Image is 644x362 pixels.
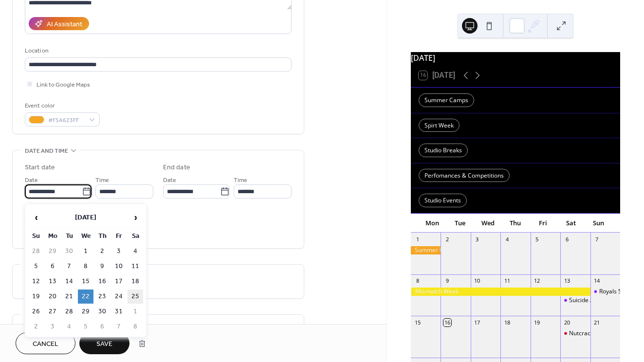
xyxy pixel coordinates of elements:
[25,175,38,185] span: Date
[111,274,127,289] td: 17
[78,305,93,319] td: 29
[419,194,467,207] div: Studio Events
[28,229,44,243] th: Su
[414,235,421,243] div: 1
[443,277,451,285] div: 9
[411,52,620,64] div: [DATE]
[78,290,93,304] td: 22
[45,320,60,334] td: 3
[94,305,110,319] td: 30
[593,277,601,285] div: 14
[128,274,143,289] td: 18
[128,290,143,304] td: 25
[25,46,290,56] div: Location
[128,320,143,334] td: 8
[61,229,77,243] th: Tu
[569,296,634,305] div: Suicide Awareness Gala
[419,144,468,157] div: Studio Breaks
[78,274,93,289] td: 15
[45,207,127,228] th: [DATE]
[28,244,44,258] td: 28
[411,288,590,296] div: Mismatch Week
[28,305,44,319] td: 26
[111,229,127,243] th: Fr
[111,305,127,319] td: 31
[128,305,143,319] td: 1
[128,208,143,227] span: ›
[474,214,502,233] div: Wed
[45,305,60,319] td: 27
[28,259,44,273] td: 5
[590,288,620,296] div: Royals Soccer Team Halftime Show(Performance Team)
[94,229,110,243] th: Th
[501,214,529,233] div: Thu
[474,235,481,243] div: 3
[534,319,541,326] div: 19
[78,244,93,258] td: 1
[25,146,68,156] span: Date and time
[111,290,127,304] td: 24
[474,277,481,285] div: 10
[45,244,60,258] td: 29
[33,339,58,349] span: Cancel
[61,320,77,334] td: 4
[78,259,93,273] td: 8
[61,274,77,289] td: 14
[234,175,247,185] span: Time
[48,115,84,126] span: #F5A623FF
[411,246,441,254] div: Summer Break
[503,235,511,243] div: 4
[78,320,93,334] td: 5
[61,259,77,273] td: 7
[16,332,75,354] button: Cancel
[560,296,590,305] div: Suicide Awareness Gala
[45,229,60,243] th: Mo
[96,339,112,349] span: Save
[78,229,93,243] th: We
[503,277,511,285] div: 11
[61,244,77,258] td: 30
[419,169,510,182] div: Perfomances & Competitions
[128,259,143,273] td: 11
[563,277,570,285] div: 13
[529,214,557,233] div: Fri
[61,305,77,319] td: 28
[25,163,55,173] div: Start date
[474,319,481,326] div: 17
[47,19,82,30] div: AI Assistant
[414,277,421,285] div: 8
[419,119,460,132] div: Spirt Week
[79,332,129,354] button: Save
[128,244,143,258] td: 4
[94,259,110,273] td: 9
[503,319,511,326] div: 18
[28,274,44,289] td: 12
[593,235,601,243] div: 7
[28,290,44,304] td: 19
[557,214,585,233] div: Sat
[443,319,451,326] div: 16
[111,320,127,334] td: 7
[45,274,60,289] td: 13
[585,214,612,233] div: Sun
[29,208,43,227] span: ‹
[534,235,541,243] div: 5
[414,319,421,326] div: 15
[94,274,110,289] td: 16
[534,277,541,285] div: 12
[95,175,109,185] span: Time
[563,235,570,243] div: 6
[29,17,89,30] button: AI Assistant
[593,319,601,326] div: 21
[560,329,590,338] div: Nutcracker Special Leader Parts auditions
[111,244,127,258] td: 3
[419,93,474,107] div: Summer Camps
[128,229,143,243] th: Sa
[61,290,77,304] td: 21
[94,290,110,304] td: 23
[45,290,60,304] td: 20
[563,319,570,326] div: 20
[443,235,451,243] div: 2
[163,163,190,173] div: End date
